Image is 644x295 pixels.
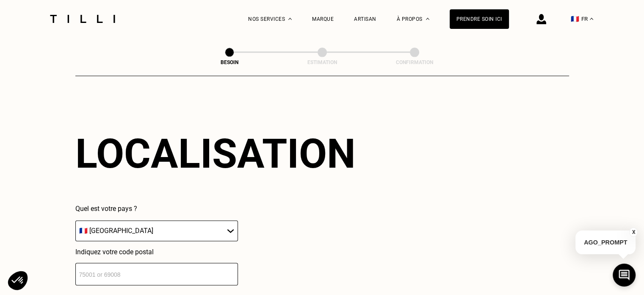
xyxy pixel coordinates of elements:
[590,18,593,20] img: menu déroulant
[571,15,579,23] span: 🇫🇷
[288,18,292,20] img: Menu déroulant
[372,59,457,65] div: Confirmation
[312,16,334,22] a: Marque
[47,15,118,23] img: Logo du service de couturière Tilli
[75,263,238,285] input: 75001 or 69008
[75,205,238,213] p: Quel est votre pays ?
[354,16,376,22] a: Artisan
[280,59,365,65] div: Estimation
[75,130,356,177] div: Localisation
[75,248,238,256] p: Indiquez votre code postal
[187,59,272,65] div: Besoin
[536,14,546,24] img: icône connexion
[629,228,638,237] button: X
[426,18,429,20] img: Menu déroulant à propos
[450,9,509,29] a: Prendre soin ici
[575,230,636,254] p: AGO_PROMPT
